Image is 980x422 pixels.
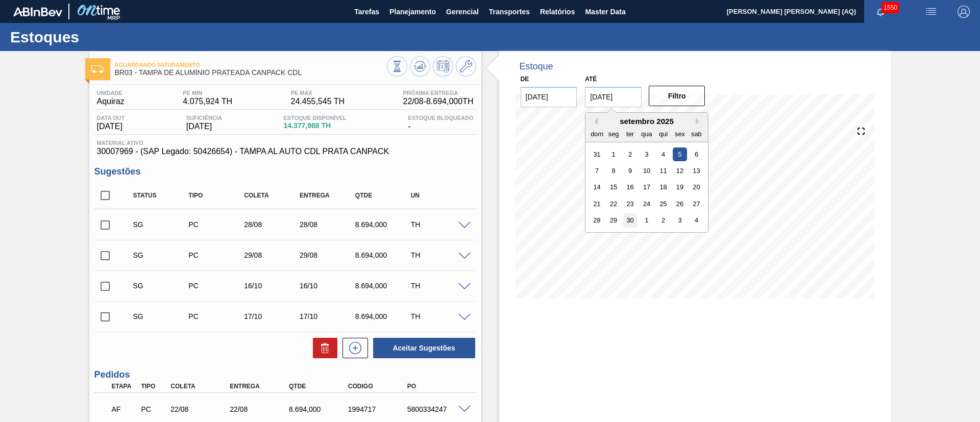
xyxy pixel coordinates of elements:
[389,6,436,18] span: Planejamento
[589,146,705,229] div: month 2025-09
[115,69,387,77] span: BR03 - TAMPA DE ALUMÍNIO PRATEADA CANPACK CDL
[13,7,62,16] img: TNhmsLtSVTkK8tSr43FrP2fwEKptu5GPRR3wAAAABJRU5ErkJggg==
[168,383,234,390] div: Coleta
[690,127,703,140] div: sab
[97,147,474,156] span: 30007969 - (SAP Legado: 50426654) - TAMPA AL AUTO CDL PRATA CANPACK
[673,164,687,178] div: Choose sexta-feira, 12 de setembro de 2025
[640,213,654,227] div: Choose quarta-feira, 1 de outubro de 2025
[656,197,670,211] div: Choose quinta-feira, 25 de setembro de 2025
[297,312,359,320] div: 17/10/2025
[607,180,621,194] div: Choose segunda-feira, 15 de setembro de 2025
[286,405,353,413] div: 8.694,000
[607,147,621,161] div: Choose segunda-feira, 1 de setembro de 2025
[656,147,670,161] div: Choose quinta-feira, 4 de setembro de 2025
[227,405,293,413] div: 22/08/2025
[590,147,604,161] div: Choose domingo, 31 de agosto de 2025
[590,127,604,140] div: dom
[410,56,430,77] button: Atualizar Gráfico
[590,180,604,194] div: Choose domingo, 14 de setembro de 2025
[881,2,899,13] span: 1550
[673,127,687,140] div: sex
[585,87,642,107] input: dd/mm/yyyy
[297,251,359,259] div: 29/08/2025
[607,164,621,178] div: Choose segunda-feira, 8 de setembro de 2025
[97,90,125,96] span: Unidade
[585,6,625,18] span: Master Data
[354,6,379,18] span: Tarefas
[690,180,703,194] div: Choose sábado, 20 de setembro de 2025
[186,251,248,259] div: Pedido de Compra
[241,251,303,259] div: 29/08/2025
[373,338,475,358] button: Aceitar Sugestões
[456,56,476,77] button: Ir ao Master Data / Geral
[183,90,232,96] span: PE MIN
[673,180,687,194] div: Choose sexta-feira, 19 de setembro de 2025
[590,197,604,211] div: Choose domingo, 21 de setembro de 2025
[590,213,604,227] div: Choose domingo, 28 de setembro de 2025
[297,282,359,290] div: 16/10/2025
[297,220,359,229] div: 28/08/2025
[656,164,670,178] div: Choose quinta-feira, 11 de setembro de 2025
[690,213,703,227] div: Choose sábado, 4 de outubro de 2025
[408,192,470,199] div: UN
[241,192,303,199] div: Coleta
[290,90,345,96] span: PE MAX
[387,56,407,77] button: Visão Geral dos Estoques
[673,197,687,211] div: Choose sexta-feira, 26 de setembro de 2025
[690,147,703,161] div: Choose sábado, 6 de setembro de 2025
[353,312,414,320] div: 8.694,000
[337,338,368,358] div: Nova sugestão
[138,405,169,413] div: Pedido de Compra
[94,166,476,177] h3: Sugestões
[183,97,232,106] span: 4.075,924 TH
[520,61,553,72] div: Estoque
[186,122,222,131] span: [DATE]
[408,312,470,320] div: TH
[353,251,414,259] div: 8.694,000
[138,383,169,390] div: Tipo
[640,127,654,140] div: qua
[521,87,577,107] input: dd/mm/yyyy
[168,405,234,413] div: 22/08/2025
[284,115,347,121] span: Estoque Disponível
[186,220,248,229] div: Pedido de Compra
[297,192,359,199] div: Entrega
[97,115,125,121] span: Data out
[131,312,192,320] div: Sugestão Criada
[591,118,598,125] button: Previous Month
[623,164,637,178] div: Choose terça-feira, 9 de setembro de 2025
[623,213,637,227] div: Choose terça-feira, 30 de setembro de 2025
[640,197,654,211] div: Choose quarta-feira, 24 de setembro de 2025
[585,117,708,126] div: setembro 2025
[284,122,347,130] span: 14.377,988 TH
[623,147,637,161] div: Choose terça-feira, 2 de setembro de 2025
[607,197,621,211] div: Choose segunda-feira, 22 de setembro de 2025
[131,192,192,199] div: Status
[925,6,937,18] img: userActions
[958,6,970,18] img: Logout
[346,383,412,390] div: Código
[640,180,654,194] div: Choose quarta-feira, 17 de setembro de 2025
[408,220,470,229] div: TH
[640,147,654,161] div: Choose quarta-feira, 3 de setembro de 2025
[607,127,621,140] div: seg
[489,6,530,18] span: Transportes
[186,115,222,121] span: Suficiência
[353,220,414,229] div: 8.694,000
[112,405,137,413] p: AF
[403,97,474,106] span: 22/08 - 8.694,000 TH
[368,337,476,359] div: Aceitar Sugestões
[403,90,474,96] span: Próxima Entrega
[115,62,387,68] span: Aguardando Faturamento
[186,192,248,199] div: Tipo
[673,213,687,227] div: Choose sexta-feira, 3 de outubro de 2025
[353,282,414,290] div: 8.694,000
[346,405,412,413] div: 1994717
[864,5,897,19] button: Notificações
[109,398,140,420] div: Aguardando Faturamento
[696,118,703,125] button: Next Month
[607,213,621,227] div: Choose segunda-feira, 29 de setembro de 2025
[433,56,453,77] button: Programar Estoque
[186,282,248,290] div: Pedido de Compra
[227,383,293,390] div: Entrega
